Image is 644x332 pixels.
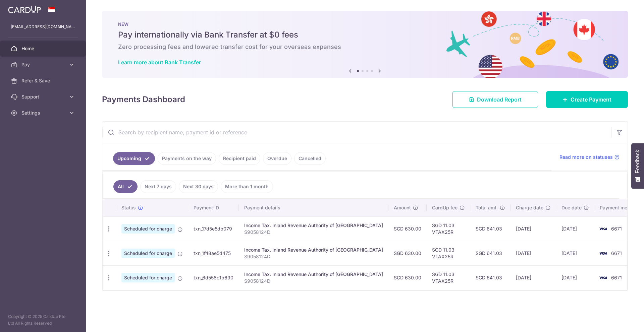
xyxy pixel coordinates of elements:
[21,93,66,100] span: Support
[239,199,388,216] th: Payment details
[102,122,611,143] input: Search by recipient name, payment id or reference
[244,247,383,253] div: Income Tax. Inland Revenue Authority of [GEOGRAPHIC_DATA]
[21,61,66,68] span: Pay
[388,241,427,265] td: SGD 630.00
[470,265,511,290] td: SGD 641.03
[571,95,611,104] span: Create Payment
[102,93,185,106] h4: Payments Dashboard
[516,204,543,211] span: Charge date
[470,241,511,265] td: SGD 641.03
[596,225,610,233] img: Bank Card
[244,271,383,278] div: Income Tax. Inland Revenue Authority of [GEOGRAPHIC_DATA]
[611,250,622,256] span: 6671
[121,273,175,282] span: Scheduled for charge
[432,204,458,211] span: CardUp fee
[631,143,644,189] button: Feedback - Show survey
[21,45,66,52] span: Home
[427,265,470,290] td: SGD 11.03 VTAX25R
[188,241,239,265] td: txn_1f48ae5d475
[611,226,622,231] span: 6671
[121,249,175,258] span: Scheduled for charge
[427,216,470,241] td: SGD 11.03 VTAX25R
[294,152,326,165] a: Cancelled
[263,152,291,165] a: Overdue
[511,216,556,241] td: [DATE]
[244,229,383,236] p: S9058124D
[476,204,498,211] span: Total amt.
[11,23,75,30] p: [EMAIL_ADDRESS][DOMAIN_NAME]
[102,11,628,78] img: Bank transfer banner
[118,29,612,40] h5: Pay internationally via Bank Transfer at $0 fees
[118,43,612,51] h6: Zero processing fees and lowered transfer cost for your overseas expenses
[121,204,136,211] span: Status
[244,222,383,229] div: Income Tax. Inland Revenue Authority of [GEOGRAPHIC_DATA]
[21,77,66,84] span: Refer & Save
[21,110,66,116] span: Settings
[244,253,383,260] p: S9058124D
[394,204,411,211] span: Amount
[511,265,556,290] td: [DATE]
[244,278,383,284] p: S9058124D
[140,180,176,193] a: Next 7 days
[118,21,612,27] p: NEW
[559,154,620,160] a: Read more on statuses
[179,180,218,193] a: Next 30 days
[8,5,41,13] img: CardUp
[221,180,273,193] a: More than 1 month
[158,152,216,165] a: Payments on the way
[556,241,594,265] td: [DATE]
[427,241,470,265] td: SGD 11.03 VTAX25R
[556,216,594,241] td: [DATE]
[611,275,622,280] span: 6671
[452,91,538,108] a: Download Report
[118,59,201,66] a: Learn more about Bank Transfer
[477,95,522,104] span: Download Report
[188,265,239,290] td: txn_6d558c1b690
[556,265,594,290] td: [DATE]
[388,265,427,290] td: SGD 630.00
[113,152,155,165] a: Upcoming
[511,241,556,265] td: [DATE]
[113,180,138,193] a: All
[219,152,260,165] a: Recipient paid
[596,274,610,282] img: Bank Card
[561,204,582,211] span: Due date
[546,91,628,108] a: Create Payment
[188,199,239,216] th: Payment ID
[559,154,613,160] span: Read more on statuses
[470,216,511,241] td: SGD 641.03
[388,216,427,241] td: SGD 630.00
[635,150,641,173] span: Feedback
[121,224,175,234] span: Scheduled for charge
[188,216,239,241] td: txn_17d5e5db079
[596,249,610,257] img: Bank Card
